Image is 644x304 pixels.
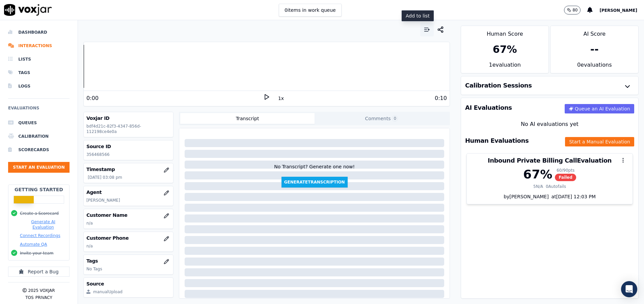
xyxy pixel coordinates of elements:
[86,143,171,150] h3: Source ID
[279,4,342,16] button: 0items in work queue
[8,53,70,66] a: Lists
[435,94,447,102] div: 0:10
[8,130,70,143] a: Calibration
[564,6,587,14] button: 80
[8,79,70,93] a: Logs
[551,61,638,73] div: 0 evaluation s
[8,267,70,277] button: Report a Bug
[86,243,171,249] p: n/a
[86,221,171,226] p: n/a
[565,137,634,146] button: Start a Manual Evaluation
[28,288,55,293] p: 2025 Voxjar
[15,186,63,193] h2: Getting Started
[8,39,70,53] a: Interactions
[572,7,578,13] p: 80
[465,138,529,144] h3: Human Evaluations
[564,6,581,14] button: 80
[555,168,576,173] div: 60 / 90 pts
[406,12,430,19] p: Add to list
[86,166,171,173] h3: Timestamp
[533,184,543,189] div: 5 N/A
[86,258,171,264] h3: Tags
[551,26,638,38] div: AI Score
[86,235,171,241] h3: Customer Phone
[86,212,171,218] h3: Customer Name
[465,105,512,111] h3: AI Evaluations
[555,174,576,181] span: Failed
[20,242,47,247] button: Automate QA
[466,120,633,128] div: No AI evaluations yet
[86,198,171,203] p: [PERSON_NAME]
[20,211,59,216] button: Create a Scorecard
[549,193,596,200] div: at [DATE] 12:03 PM
[4,4,52,16] img: voxjar logo
[467,193,633,204] div: by [PERSON_NAME]
[8,116,70,130] a: Queues
[86,115,171,122] h3: Voxjar ID
[86,266,171,272] p: No Tags
[86,94,99,102] div: 0:00
[8,143,70,157] a: Scorecards
[8,162,70,173] button: Start an Evaluation
[86,124,171,134] p: bdf4d21c-82f3-4347-856d-112198ce4e0a
[392,115,398,122] span: 0
[88,175,171,180] p: [DATE] 03:08 pm
[281,177,348,188] button: GenerateTranscription
[25,295,33,300] button: TOS
[493,43,517,56] div: 67 %
[565,104,634,113] button: Queue an AI Evaluation
[8,26,70,39] a: Dashboard
[20,233,60,238] button: Connect Recordings
[546,184,566,189] div: 0 Autofails
[461,26,549,38] div: Human Score
[274,163,355,177] div: No Transcript? Generate one now!
[20,219,66,230] button: Generate AI Evaluation
[86,280,171,287] h3: Source
[315,113,449,124] button: Comments
[461,61,549,73] div: 1 evaluation
[93,289,123,295] div: manualUpload
[590,43,599,56] div: --
[86,152,171,157] p: 356468566
[35,295,52,300] button: Privacy
[277,94,285,103] button: 1x
[599,6,644,14] button: [PERSON_NAME]
[180,113,314,124] button: Transcript
[621,281,637,297] div: Open Intercom Messenger
[8,66,70,79] a: Tags
[523,168,552,181] div: 67 %
[86,189,171,196] h3: Agent
[599,8,637,13] span: [PERSON_NAME]
[8,104,70,116] h6: Evaluations
[20,250,53,256] button: Invite your team
[465,82,532,89] h3: Calibration Sessions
